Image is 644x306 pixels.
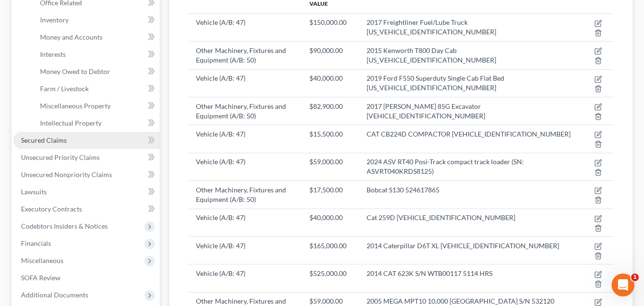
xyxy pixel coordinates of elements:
[302,42,359,69] td: $90,000.00
[32,115,160,132] a: Intellectual Property
[13,269,160,286] a: SOFA Review
[359,264,581,292] td: 2014 CAT 623K S/N WTB00117 5114 HRS
[21,256,63,264] span: Miscellaneous
[21,274,61,282] span: SOFA Review
[32,11,160,29] a: Inventory
[188,264,302,292] td: Vehicle (A/B: 47)
[40,50,66,58] span: Interests
[21,239,51,247] span: Financials
[359,125,581,153] td: CAT CB224D COMPACTOR [VEHICLE_IDENTIFICATION_NUMBER]
[32,80,160,97] a: Farm / Livestock
[21,153,100,161] span: Unsecured Priority Claims
[302,125,359,153] td: $15,500.00
[302,236,359,264] td: $165,000.00
[188,42,302,69] td: Other Machinery, Fixtures and Equipment (A/B: 50)
[13,166,160,183] a: Unsecured Nonpriority Claims
[188,69,302,97] td: Vehicle (A/B: 47)
[302,153,359,180] td: $59,000.00
[21,222,108,230] span: Codebtors Insiders & Notices
[302,69,359,97] td: $40,000.00
[359,42,581,69] td: 2015 Kenworth T800 Day Cab [US_VEHICLE_IDENTIFICATION_NUMBER]
[40,33,102,41] span: Money and Accounts
[32,46,160,63] a: Interests
[40,84,89,93] span: Farm / Livestock
[612,274,634,296] iframe: Intercom live chat
[302,97,359,125] td: $82,900.00
[13,183,160,200] a: Lawsuits
[188,153,302,180] td: Vehicle (A/B: 47)
[40,119,102,127] span: Intellectual Property
[32,63,160,80] a: Money Owed to Debtor
[13,132,160,149] a: Secured Claims
[40,16,69,24] span: Inventory
[21,136,67,144] span: Secured Claims
[631,274,639,281] span: 1
[188,181,302,209] td: Other Machinery, Fixtures and Equipment (A/B: 50)
[302,13,359,41] td: $150,000.00
[359,181,581,209] td: Bobcat S130 524617865
[359,209,581,236] td: Cat 259D [VEHICLE_IDENTIFICATION_NUMBER]
[13,200,160,218] a: Executory Contracts
[188,236,302,264] td: Vehicle (A/B: 47)
[21,188,47,196] span: Lawsuits
[359,69,581,97] td: 2019 Ford F550 Superduty Single Cab Flat Bed [US_VEHICLE_IDENTIFICATION_NUMBER]
[32,97,160,115] a: Miscellaneous Property
[188,209,302,236] td: Vehicle (A/B: 47)
[40,102,111,110] span: Miscellaneous Property
[21,205,82,213] span: Executory Contracts
[302,264,359,292] td: $525,000.00
[21,170,112,179] span: Unsecured Nonpriority Claims
[188,125,302,153] td: Vehicle (A/B: 47)
[188,13,302,41] td: Vehicle (A/B: 47)
[359,97,581,125] td: 2017 [PERSON_NAME] 85G Excavator [VEHICLE_IDENTIFICATION_NUMBER]
[359,153,581,180] td: 2024 ASV RT40 Posi-Track compact track loader (SN: ASVRT040KRDS8125)
[302,181,359,209] td: $17,500.00
[40,67,110,75] span: Money Owed to Debtor
[359,236,581,264] td: 2014 Caterpillar D6T XL [VEHICLE_IDENTIFICATION_NUMBER]
[359,13,581,41] td: 2017 Freightliner Fuel/Lube Truck [US_VEHICLE_IDENTIFICATION_NUMBER]
[21,291,88,299] span: Additional Documents
[188,97,302,125] td: Other Machinery, Fixtures and Equipment (A/B: 50)
[13,149,160,166] a: Unsecured Priority Claims
[302,209,359,236] td: $40,000.00
[32,29,160,46] a: Money and Accounts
